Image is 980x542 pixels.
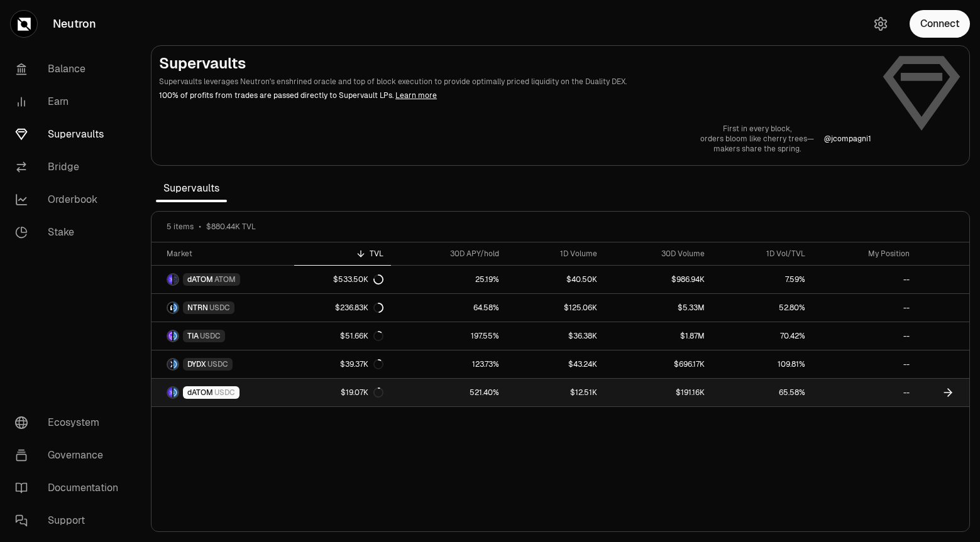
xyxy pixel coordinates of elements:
div: My Position [820,249,910,259]
a: -- [813,350,917,378]
a: -- [813,294,917,322]
a: Stake [5,216,136,249]
a: $5.33M [605,294,712,322]
img: TIA Logo [168,331,172,341]
a: Bridge [5,151,136,183]
a: $191.16K [605,379,712,406]
p: makers share the spring. [700,144,814,154]
img: USDC Logo [173,331,178,341]
a: Supervaults [5,118,136,151]
a: $986.94K [605,266,712,293]
a: 109.81% [712,350,813,378]
img: dATOM Logo [168,274,172,285]
span: USDC [200,331,221,341]
a: 65.58% [712,379,813,406]
div: $51.66K [340,331,383,341]
span: TIA [187,331,199,341]
a: 123.73% [391,350,507,378]
div: 1D Vol/TVL [720,249,805,259]
span: dATOM [187,274,213,285]
span: USDC [214,388,235,398]
img: NTRN Logo [168,303,172,313]
a: Orderbook [5,183,136,216]
span: Supervaults [156,176,227,201]
div: $19.07K [341,388,383,398]
a: Support [5,504,136,537]
a: First in every block,orders bloom like cherry trees—makers share the spring. [700,124,814,154]
p: orders bloom like cherry trees— [700,134,814,144]
a: 70.42% [712,322,813,350]
div: $39.37K [340,359,383,369]
p: Supervaults leverages Neutron's enshrined oracle and top of block execution to provide optimally ... [159,76,871,87]
img: dATOM Logo [168,388,172,398]
a: $1.87M [605,322,712,350]
span: NTRN [187,303,208,313]
a: dATOM LogoUSDC LogodATOMUSDC [151,379,294,406]
img: ATOM Logo [173,274,178,285]
a: 7.59% [712,266,813,293]
a: $51.66K [294,322,391,350]
a: $236.83K [294,294,391,322]
a: Documentation [5,472,136,504]
a: $36.38K [507,322,605,350]
div: $533.50K [333,274,383,285]
a: DYDX LogoUSDC LogoDYDXUSDC [151,350,294,378]
a: NTRN LogoUSDC LogoNTRNUSDC [151,294,294,322]
a: 52.80% [712,294,813,322]
div: 30D APY/hold [399,249,499,259]
a: 521.40% [391,379,507,406]
a: Governance [5,439,136,472]
a: TIA LogoUSDC LogoTIAUSDC [151,322,294,350]
span: $880.44K TVL [206,222,256,232]
p: @ jcompagni1 [824,134,871,144]
a: -- [813,379,917,406]
div: 30D Volume [612,249,705,259]
div: Market [167,249,287,259]
a: 64.58% [391,294,507,322]
a: Balance [5,53,136,85]
a: $533.50K [294,266,391,293]
span: dATOM [187,388,213,398]
div: TVL [302,249,383,259]
a: dATOM LogoATOM LogodATOMATOM [151,266,294,293]
a: Earn [5,85,136,118]
a: $43.24K [507,350,605,378]
img: USDC Logo [173,303,178,313]
p: First in every block, [700,124,814,134]
p: 100% of profits from trades are passed directly to Supervault LPs. [159,90,871,101]
span: ATOM [214,274,236,285]
h2: Supervaults [159,53,871,73]
span: USDC [207,359,228,369]
span: DYDX [187,359,206,369]
div: 1D Volume [514,249,597,259]
a: $696.17K [605,350,712,378]
a: @jcompagni1 [824,134,871,144]
a: $40.50K [507,266,605,293]
a: -- [813,266,917,293]
a: $125.06K [507,294,605,322]
div: $236.83K [335,303,383,313]
button: Connect [910,10,970,38]
a: 25.19% [391,266,507,293]
img: USDC Logo [173,388,178,398]
a: $39.37K [294,350,391,378]
a: Ecosystem [5,406,136,439]
a: Learn more [395,90,437,100]
img: DYDX Logo [168,359,172,369]
a: 197.55% [391,322,507,350]
img: USDC Logo [173,359,178,369]
span: 5 items [167,222,194,232]
a: -- [813,322,917,350]
a: $19.07K [294,379,391,406]
span: USDC [209,303,230,313]
a: $12.51K [507,379,605,406]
